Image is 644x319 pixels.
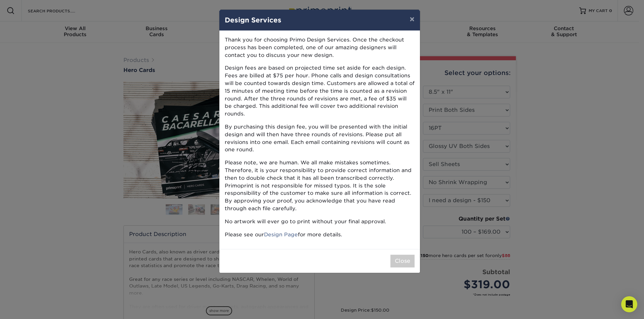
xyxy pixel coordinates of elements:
[225,159,415,213] p: Please note, we are human. We all make mistakes sometimes. Therefore, it is your responsibility t...
[225,218,415,226] p: No artwork will ever go to print without your final approval.
[621,296,637,312] div: Open Intercom Messenger
[225,15,415,25] h4: Design Services
[225,231,415,239] p: Please see our for more details.
[264,231,298,238] a: Design Page
[225,36,415,59] p: Thank you for choosing Primo Design Services. Once the checkout process has been completed, one o...
[390,255,415,267] button: Close
[225,64,415,118] p: Design fees are based on projected time set aside for each design. Fees are billed at $75 per hou...
[404,10,420,28] button: ×
[225,123,415,154] p: By purchasing this design fee, you will be presented with the initial design and will then have t...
